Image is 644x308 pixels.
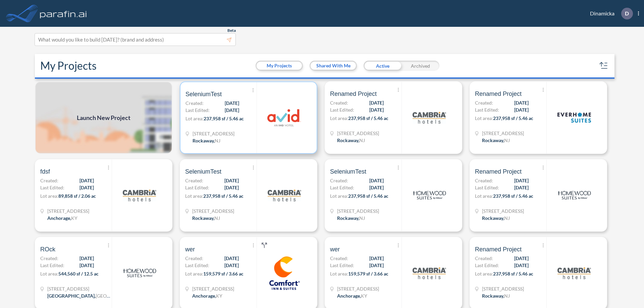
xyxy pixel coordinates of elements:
span: 321 Mt Hope Ave [192,207,234,214]
span: wer [330,245,340,253]
span: [DATE] [224,262,239,269]
span: NJ [215,138,220,143]
span: 237,958 sf / 5.46 ac [493,271,533,276]
span: [DATE] [514,177,529,184]
span: Created: [40,255,58,262]
span: Created: [185,177,203,184]
div: Rockaway, NJ [192,214,220,222]
div: Houston, TX [47,292,111,299]
div: Rockaway, NJ [482,214,510,222]
a: SeleniumTestCreated:[DATE]Last Edited:[DATE]Lot area:237,958 sf / 5.46 ac[STREET_ADDRESS]Rockaway... [177,81,322,154]
img: logo [557,179,591,212]
span: Last Edited: [40,184,64,191]
span: Lot area: [185,271,203,276]
span: Rockaway , [192,215,214,221]
span: 321 Mt Hope Ave [337,207,379,214]
span: Last Edited: [475,184,499,191]
span: [DATE] [514,106,529,113]
span: SeleniumTest [185,90,222,98]
span: SeleniumTest [185,168,221,176]
span: Lot area: [330,271,348,276]
span: Created: [475,99,493,106]
div: Rockaway, NJ [337,137,365,144]
img: logo [123,179,156,212]
span: Rockaway , [482,137,504,143]
img: logo [413,101,446,134]
span: Launch New Project [77,113,130,122]
div: Rockaway, NJ [193,137,220,144]
span: 321 Mt Hope Ave [482,285,524,292]
div: Rockaway, NJ [482,137,510,144]
span: 321 Mt Hope Ave [193,130,234,137]
span: 237,958 sf / 5.46 ac [493,193,533,199]
span: [DATE] [369,255,384,262]
span: [DATE] [369,262,384,269]
span: Last Edited: [475,262,499,269]
button: Shared With Me [311,62,356,70]
span: [DATE] [79,255,94,262]
span: ROck [40,245,55,253]
div: Rockaway, NJ [337,214,365,222]
p: D [625,10,629,16]
span: NJ [504,215,510,221]
span: Last Edited: [330,106,354,113]
span: 237,958 sf / 5.46 ac [493,115,533,121]
span: wer [185,245,195,253]
img: logo [268,256,301,290]
span: [DATE] [79,184,94,191]
span: [DATE] [225,100,239,107]
span: KY [71,215,77,221]
span: NJ [359,137,365,143]
span: 237,958 sf / 5.46 ac [203,193,244,199]
span: Created: [330,177,348,184]
span: [DATE] [514,99,529,106]
h2: My Projects [40,59,97,72]
span: 321 Mt Hope Ave [482,207,524,214]
span: [DATE] [79,262,94,269]
span: Last Edited: [475,106,499,113]
span: [GEOGRAPHIC_DATA] [96,293,144,299]
img: logo [557,256,591,290]
span: Anchorage , [47,215,71,221]
span: Lot area: [475,271,493,276]
img: add [35,81,172,154]
span: 159,579 sf / 3.66 ac [348,271,388,276]
span: 1899 Evergreen Rd [47,207,89,214]
span: Created: [330,99,348,106]
span: [DATE] [369,106,384,113]
span: [DATE] [369,177,384,184]
span: Last Edited: [330,184,354,191]
div: Active [364,61,401,71]
span: 1790 Evergreen Rd [337,285,379,292]
span: 321 Mt Hope Ave [482,130,524,137]
img: logo [267,101,301,134]
span: Anchorage , [192,293,216,299]
button: My Projects [257,62,302,70]
span: Lot area: [330,193,348,199]
span: [DATE] [514,262,529,269]
span: Anchorage , [337,293,361,299]
span: [GEOGRAPHIC_DATA] , [47,293,96,299]
span: Lot area: [40,193,58,199]
span: Renamed Project [475,90,522,98]
span: 89,858 sf / 2.06 ac [58,193,96,199]
span: [DATE] [224,255,239,262]
span: Rockaway , [193,138,215,143]
span: 321 Mt Hope Ave [337,130,379,137]
span: Lot area: [475,115,493,121]
span: [DATE] [369,99,384,106]
span: KY [361,293,367,299]
img: logo [413,179,446,212]
span: Created: [475,177,493,184]
div: Anchorage, KY [47,214,77,222]
span: [DATE] [224,177,239,184]
img: logo [413,256,446,290]
span: Lot area: [185,116,204,121]
a: SeleniumTestCreated:[DATE]Last Edited:[DATE]Lot area:237,958 sf / 5.46 ac[STREET_ADDRESS]Rockaway... [177,159,322,232]
span: NJ [504,137,510,143]
span: Created: [475,255,493,262]
a: Renamed ProjectCreated:[DATE]Last Edited:[DATE]Lot area:237,958 sf / 5.46 ac[STREET_ADDRESS]Rocka... [322,81,467,154]
span: Last Edited: [185,262,209,269]
div: Rockaway, NJ [482,292,510,299]
a: Renamed ProjectCreated:[DATE]Last Edited:[DATE]Lot area:237,958 sf / 5.46 ac[STREET_ADDRESS]Rocka... [467,159,612,232]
